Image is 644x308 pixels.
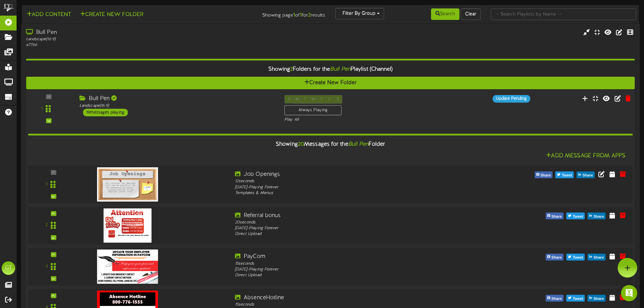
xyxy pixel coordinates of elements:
button: Share [577,171,595,178]
div: PayCom [235,253,477,261]
button: Share [588,213,605,219]
button: Share [546,213,564,219]
div: Job Openings [235,171,477,179]
button: Create New Folder [26,77,635,89]
i: Bull Pen [330,66,350,72]
button: Tweet [555,171,574,178]
div: Direct Upload [235,231,477,237]
button: Search [431,8,459,20]
div: Showing Folders for the Playlist (Channel) [21,62,640,77]
button: Tweet [566,295,585,302]
span: Share [539,172,552,179]
span: Share [550,295,563,303]
div: GT [2,261,15,275]
button: Share [534,171,552,178]
img: c056a4c7-9f4a-40fc-b892-0d57af83e9d0.png [97,167,158,202]
span: Tweet [571,295,585,303]
button: Share [588,295,605,302]
button: Share [546,254,564,260]
div: Always Playing [284,105,341,115]
div: AbsenceHotline [235,294,477,302]
div: Templates & Menus [235,190,477,196]
div: 15 seconds [235,302,477,308]
button: Share [546,295,564,302]
strong: 2 [308,12,311,18]
div: Bull Pen [79,95,274,103]
div: [DATE] - Playing Forever [235,184,477,190]
button: Clear [461,8,481,20]
span: 2 [290,66,293,72]
button: Filter By Group [335,8,384,19]
strong: 1 [300,12,302,18]
span: Share [550,254,563,261]
div: 20 seconds [235,219,477,225]
div: 19 messages playing [83,109,128,116]
span: Tweet [560,172,574,179]
div: Showing page of for results [227,8,330,19]
span: Tweet [571,254,585,261]
div: Direct Upload [235,273,477,278]
div: Open Intercom Messenger [621,285,637,301]
button: Create New Folder [78,10,145,19]
button: Tweet [566,254,585,260]
button: Tweet [566,213,585,219]
span: Share [581,172,594,179]
img: 6dd6445e-01ae-4677-ae77-6d2912c0b885updateyourpersonalinfo-paycom.png [97,250,158,284]
div: Referral bonus [235,212,477,219]
div: 12 seconds [235,179,477,184]
span: Share [592,254,605,261]
span: Tweet [571,213,585,220]
button: Add Message From Apps [544,152,627,160]
div: Bull Pen [26,29,274,37]
div: Update Pending [493,95,530,102]
div: Landscape ( 16:9 ) [79,103,274,109]
button: Share [588,254,605,260]
div: # 7766 [26,42,274,48]
span: Share [550,213,563,220]
span: 20 [298,141,304,147]
div: 15 seconds [235,261,477,266]
div: Showing Messages for the Folder [23,137,638,152]
div: [DATE] - Playing Forever [235,266,477,272]
div: Play All [284,117,428,123]
img: d3ce8465-9732-48d9-a977-9e16870e0aeerefferalbonus.jpg [103,208,151,242]
strong: 1 [293,12,295,18]
input: -- Search Playlists by Name -- [491,8,636,20]
span: Share [592,213,605,220]
span: Share [592,295,605,303]
button: Add Content [25,10,73,19]
div: [DATE] - Playing Forever [235,226,477,231]
i: Bull Pen [348,141,369,147]
div: Landscape ( 16:9 ) [26,36,274,42]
